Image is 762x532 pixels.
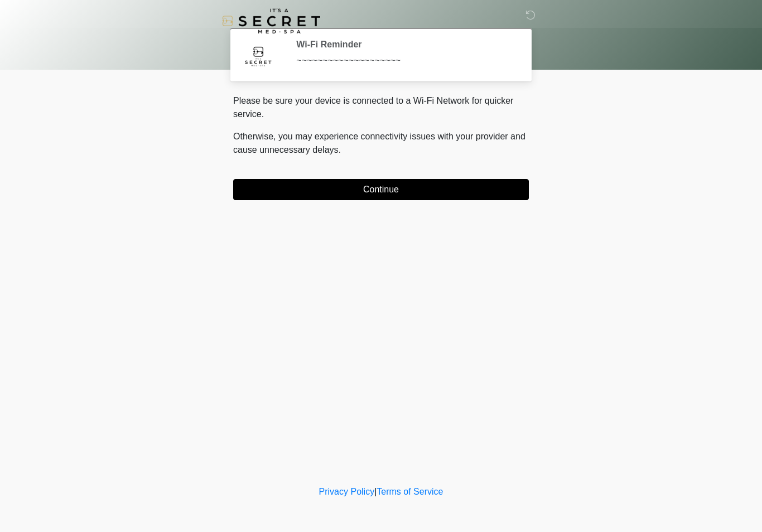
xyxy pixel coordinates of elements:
h2: Wi-Fi Reminder [296,39,512,50]
div: ~~~~~~~~~~~~~~~~~~~~ [296,54,512,67]
a: | [374,487,377,496]
img: Agent Avatar [242,39,275,72]
a: Privacy Policy [319,487,375,496]
a: Terms of Service [377,487,443,496]
p: Please be sure your device is connected to a Wi-Fi Network for quicker service. [233,94,529,121]
img: It's A Secret Med Spa Logo [222,8,320,33]
button: Continue [233,179,529,200]
p: Otherwise, you may experience connectivity issues with your provider and cause unnecessary delays [233,130,529,157]
span: . [339,145,341,154]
